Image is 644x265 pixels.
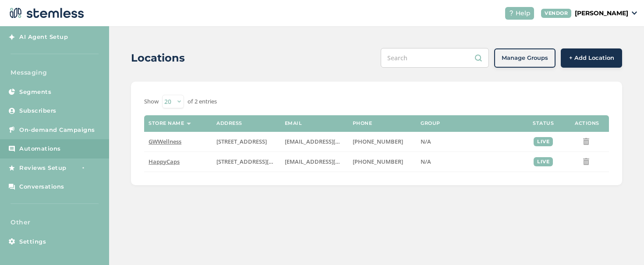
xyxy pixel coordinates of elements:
input: Search [381,48,489,68]
label: Show [144,97,159,106]
img: icon-help-white-03924b79.svg [509,10,514,16]
img: glitter-stars-b7820f95.gif [73,159,91,176]
button: + Add Location [561,48,622,68]
label: Group [421,120,440,126]
h2: Locations [131,50,185,66]
label: (323) 804-5485 [353,138,412,145]
div: VENDOR [541,9,571,18]
span: [PHONE_NUMBER] [353,138,403,145]
span: Subscribers [19,107,57,115]
label: Address [216,120,242,126]
button: Manage Groups [494,48,556,68]
span: [STREET_ADDRESS] [216,138,267,145]
span: Automations [19,145,61,153]
label: 15445 Ventura Boulevard [216,138,276,145]
img: icon-sort-1e1d7615.svg [187,123,191,125]
span: + Add Location [569,54,614,62]
span: Settings [19,237,46,246]
div: live [534,157,553,166]
label: HappyCaps [149,158,208,165]
label: gwwellness@protonmail.com [285,138,344,145]
div: live [534,137,553,146]
label: GWWellness [149,138,208,145]
span: Reviews Setup [19,164,67,172]
span: Conversations [19,182,64,191]
span: [EMAIL_ADDRESS][DOMAIN_NAME] [285,158,380,165]
span: [EMAIL_ADDRESS][DOMAIN_NAME] [285,138,380,145]
label: Email [285,120,302,126]
label: 1506 Rosalia Road [216,158,276,165]
img: icon_down-arrow-small-66adaf34.svg [632,11,637,15]
label: N/A [421,158,517,165]
label: (323) 804-5485 [353,158,412,165]
img: logo-dark-0685b13c.svg [7,4,84,22]
span: Segments [19,88,51,96]
label: Phone [353,120,372,126]
span: On-demand Campaigns [19,126,95,134]
iframe: Chat Widget [600,223,644,265]
p: [PERSON_NAME] [575,9,628,18]
span: [STREET_ADDRESS][PERSON_NAME] [216,158,311,165]
span: Manage Groups [502,54,548,62]
span: GWWellness [149,138,181,145]
label: of 2 entries [188,97,217,106]
label: N/A [421,138,517,145]
label: gwwellness@protonmail.com [285,158,344,165]
span: AI Agent Setup [19,33,68,41]
span: Help [516,9,531,18]
span: [PHONE_NUMBER] [353,158,403,165]
th: Actions [565,115,609,132]
label: Store name [149,120,184,126]
span: HappyCaps [149,158,180,165]
label: Status [533,120,554,126]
